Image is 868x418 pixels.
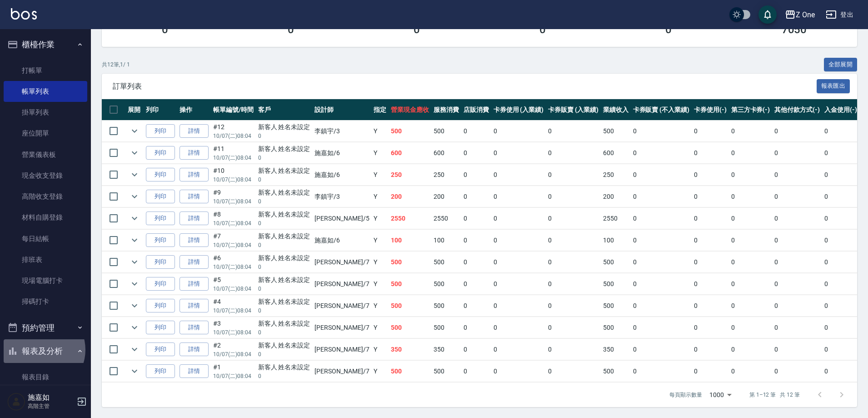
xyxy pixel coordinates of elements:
[546,273,601,295] td: 0
[692,99,729,121] th: 卡券使用(-)
[128,124,141,138] button: expand row
[4,316,87,340] button: 預約管理
[546,317,601,338] td: 0
[371,142,389,164] td: Y
[822,142,859,164] td: 0
[772,208,822,229] td: 0
[729,273,773,295] td: 0
[729,142,773,164] td: 0
[211,317,256,338] td: #3
[692,164,729,186] td: 0
[601,273,631,295] td: 500
[546,230,601,251] td: 0
[371,99,389,121] th: 指定
[312,230,371,251] td: 施嘉如 /6
[461,121,491,142] td: 0
[461,186,491,207] td: 0
[211,273,256,295] td: #5
[729,121,773,142] td: 0
[822,164,859,186] td: 0
[4,186,87,207] a: 高階收支登錄
[211,208,256,229] td: #8
[258,232,310,241] div: 新客人 姓名未設定
[546,361,601,382] td: 0
[146,299,175,313] button: 列印
[601,186,631,207] td: 200
[258,197,310,206] p: 0
[312,317,371,338] td: [PERSON_NAME] /7
[213,350,254,358] p: 10/07 (二) 08:04
[729,164,773,186] td: 0
[312,121,371,142] td: 李鎮宇 /3
[211,295,256,317] td: #4
[692,230,729,251] td: 0
[461,230,491,251] td: 0
[4,165,87,186] a: 現金收支登錄
[631,252,692,273] td: 0
[772,164,822,186] td: 0
[4,144,87,165] a: 營業儀表板
[461,295,491,317] td: 0
[312,164,371,186] td: 施嘉如 /6
[822,230,859,251] td: 0
[431,208,461,229] td: 2550
[772,99,822,121] th: 其他付款方式(-)
[28,393,74,402] h5: 施嘉如
[461,99,491,121] th: 店販消費
[389,339,431,360] td: 350
[631,273,692,295] td: 0
[146,212,175,226] button: 列印
[601,208,631,229] td: 2550
[211,252,256,273] td: #6
[431,252,461,273] td: 500
[371,121,389,142] td: Y
[371,230,389,251] td: Y
[258,166,310,176] div: 新客人 姓名未設定
[258,263,310,271] p: 0
[491,361,546,382] td: 0
[631,230,692,251] td: 0
[258,144,310,154] div: 新客人 姓名未設定
[631,164,692,186] td: 0
[729,186,773,207] td: 0
[213,328,254,337] p: 10/07 (二) 08:04
[431,230,461,251] td: 100
[491,295,546,317] td: 0
[822,6,857,23] button: 登出
[180,233,209,247] a: 詳情
[631,208,692,229] td: 0
[491,273,546,295] td: 0
[180,168,209,182] a: 詳情
[128,299,141,312] button: expand row
[414,23,420,36] h3: 0
[692,295,729,317] td: 0
[180,364,209,378] a: 詳情
[213,372,254,380] p: 10/07 (二) 08:04
[389,186,431,207] td: 200
[180,321,209,335] a: 詳情
[431,339,461,360] td: 350
[431,186,461,207] td: 200
[601,121,631,142] td: 500
[146,321,175,335] button: 列印
[546,208,601,229] td: 0
[692,121,729,142] td: 0
[4,81,87,102] a: 帳單列表
[258,297,310,307] div: 新客人 姓名未設定
[258,341,310,350] div: 新客人 姓名未設定
[546,295,601,317] td: 0
[180,190,209,204] a: 詳情
[729,230,773,251] td: 0
[431,295,461,317] td: 500
[213,154,254,162] p: 10/07 (二) 08:04
[758,5,777,24] button: save
[389,273,431,295] td: 500
[146,342,175,357] button: 列印
[213,197,254,206] p: 10/07 (二) 08:04
[729,208,773,229] td: 0
[772,121,822,142] td: 0
[749,391,800,399] p: 第 1–12 筆 共 12 筆
[601,339,631,360] td: 350
[692,339,729,360] td: 0
[258,319,310,328] div: 新客人 姓名未設定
